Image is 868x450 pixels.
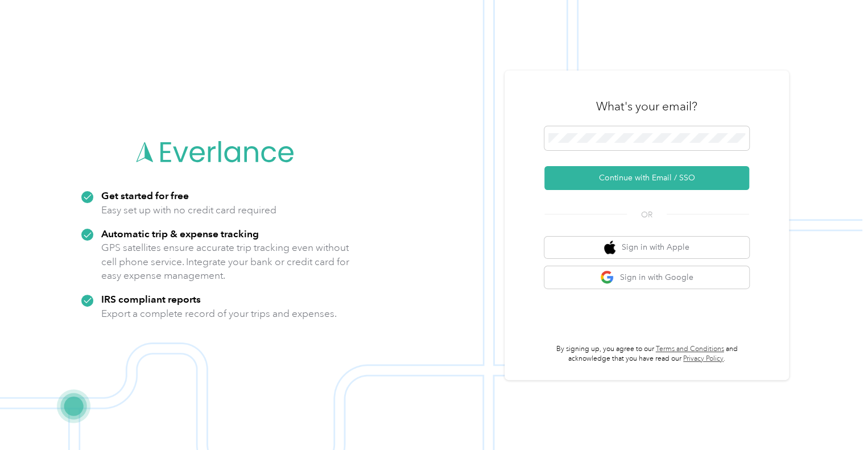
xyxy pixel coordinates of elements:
img: apple logo [604,241,615,255]
a: Privacy Policy [683,354,724,363]
span: OR [627,209,667,221]
p: By signing up, you agree to our and acknowledge that you have read our . [544,344,749,364]
button: google logoSign in with Google [544,266,749,288]
p: GPS satellites ensure accurate trip tracking even without cell phone service. Integrate your bank... [101,241,350,283]
img: google logo [600,270,614,284]
p: Easy set up with no credit card required [101,203,276,217]
button: Continue with Email / SSO [544,166,749,190]
button: apple logoSign in with Apple [544,237,749,259]
iframe: Everlance-gr Chat Button Frame [804,386,868,450]
strong: Get started for free [101,189,189,201]
h3: What's your email? [596,98,697,114]
a: Terms and Conditions [656,345,724,353]
strong: IRS compliant reports [101,293,201,305]
strong: Automatic trip & expense tracking [101,228,259,240]
p: Export a complete record of your trips and expenses. [101,307,337,321]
